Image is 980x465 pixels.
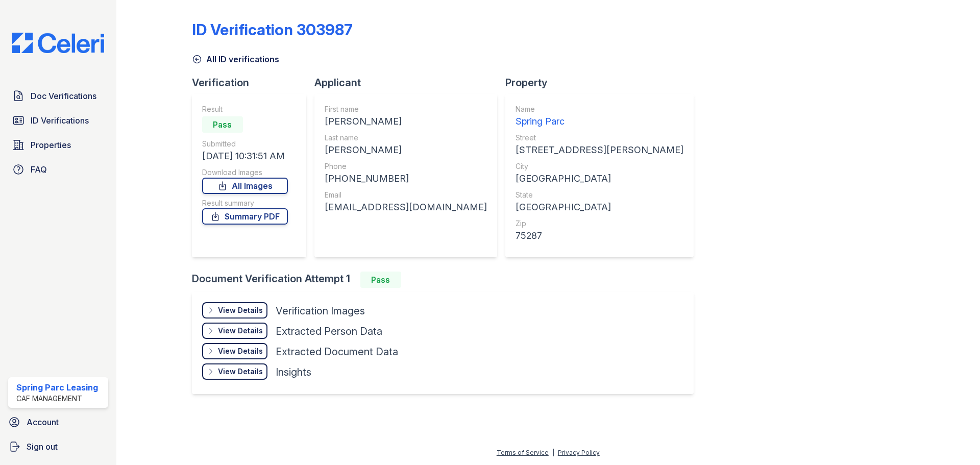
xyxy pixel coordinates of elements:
div: State [516,190,683,200]
div: [GEOGRAPHIC_DATA] [516,172,683,186]
div: Name [516,104,683,114]
a: Summary PDF [202,208,288,225]
a: All ID verifications [192,53,279,65]
div: Applicant [314,76,505,90]
a: Properties [8,135,108,155]
div: CAF Management [16,394,98,404]
a: Name Spring Parc [516,104,683,129]
div: Property [505,76,702,90]
span: Sign out [27,440,58,453]
div: Result summary [202,198,288,208]
div: Pass [202,116,243,133]
a: All Images [202,178,288,194]
a: Account [4,412,112,432]
div: [DATE] 10:31:51 AM [202,149,288,163]
div: First name [325,104,487,114]
div: | [552,449,554,456]
div: Last name [325,133,487,143]
div: View Details [218,326,263,336]
div: [GEOGRAPHIC_DATA] [516,200,683,214]
div: Submitted [202,139,288,149]
div: Spring Parc Leasing [16,381,98,394]
span: Account [27,416,59,428]
a: Sign out [4,436,112,457]
div: Document Verification Attempt 1 [192,272,702,288]
span: Doc Verifications [31,90,96,102]
div: [PERSON_NAME] [325,143,487,157]
div: Download Images [202,167,288,178]
a: Terms of Service [497,449,549,456]
span: FAQ [31,163,47,176]
div: ID Verification 303987 [192,20,353,39]
a: Privacy Policy [558,449,600,456]
div: Pass [360,272,401,288]
div: [STREET_ADDRESS][PERSON_NAME] [516,143,683,157]
div: Extracted Document Data [276,345,398,359]
a: Doc Verifications [8,86,108,106]
div: Zip [516,218,683,229]
a: ID Verifications [8,110,108,131]
div: View Details [218,305,263,315]
span: ID Verifications [31,114,89,127]
div: [EMAIL_ADDRESS][DOMAIN_NAME] [325,200,487,214]
div: City [516,161,683,172]
div: View Details [218,366,263,377]
span: Properties [31,139,71,151]
div: Spring Parc [516,114,683,129]
div: Email [325,190,487,200]
div: 75287 [516,229,683,243]
div: [PHONE_NUMBER] [325,172,487,186]
a: FAQ [8,159,108,180]
div: Phone [325,161,487,172]
div: Verification Images [276,304,365,318]
div: Insights [276,365,311,379]
div: [PERSON_NAME] [325,114,487,129]
div: Street [516,133,683,143]
div: Result [202,104,288,114]
img: CE_Logo_Blue-a8612792a0a2168367f1c8372b55b34899dd931a85d93a1a3d3e32e68fde9ad4.png [4,33,112,53]
div: Extracted Person Data [276,324,382,338]
div: Verification [192,76,314,90]
div: View Details [218,346,263,356]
